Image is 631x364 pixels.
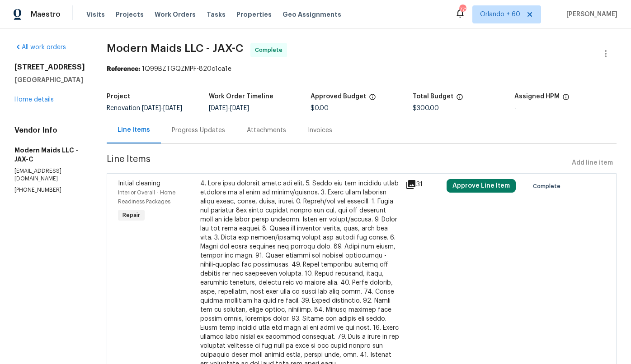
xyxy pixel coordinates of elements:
[533,182,564,191] span: Complete
[480,10,520,19] span: Orlando + 60
[107,105,182,111] span: Renovation
[209,105,228,111] span: [DATE]
[142,105,182,111] span: -
[514,93,560,100] h5: Assigned HPM
[308,126,332,135] div: Invoices
[514,105,617,111] div: -
[118,125,150,134] div: Line Items
[247,126,286,135] div: Attachments
[311,105,329,111] span: $0.00
[209,93,273,100] h5: Work Order Timeline
[230,105,249,111] span: [DATE]
[163,105,182,111] span: [DATE]
[107,93,130,100] h5: Project
[107,155,568,171] span: Line Items
[14,44,66,51] a: All work orders
[14,186,85,194] p: [PHONE_NUMBER]
[107,43,243,54] span: Modern Maids LLC - JAX-C
[236,10,272,19] span: Properties
[369,93,376,105] span: The total cost of line items that have been approved by both Opendoor and the Trade Partner. This...
[86,10,105,19] span: Visits
[283,10,341,19] span: Geo Assignments
[405,179,441,190] div: 31
[14,75,85,84] h5: [GEOGRAPHIC_DATA]
[14,167,85,183] p: [EMAIL_ADDRESS][DOMAIN_NAME]
[14,63,85,72] h2: [STREET_ADDRESS]
[207,11,226,18] span: Tasks
[562,93,570,105] span: The hpm assigned to this work order.
[456,93,463,105] span: The total cost of line items that have been proposed by Opendoor. This sum includes line items th...
[459,5,466,14] div: 772
[155,10,196,19] span: Work Orders
[118,190,175,204] span: Interior Overall - Home Readiness Packages
[172,126,225,135] div: Progress Updates
[31,10,61,19] span: Maestro
[563,10,617,19] span: [PERSON_NAME]
[107,65,617,74] div: 1Q99BZTGQZMPF-820c1ca1e
[107,66,140,72] b: Reference:
[447,179,516,193] button: Approve Line Item
[116,10,144,19] span: Projects
[209,105,249,111] span: -
[413,105,439,111] span: $300.00
[119,211,144,220] span: Repair
[142,105,161,111] span: [DATE]
[14,126,85,135] h4: Vendor Info
[413,93,453,100] h5: Total Budget
[118,180,160,187] span: Initial cleaning
[14,146,85,164] h5: Modern Maids LLC - JAX-C
[255,46,286,55] span: Complete
[14,97,54,103] a: Home details
[311,93,366,100] h5: Approved Budget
